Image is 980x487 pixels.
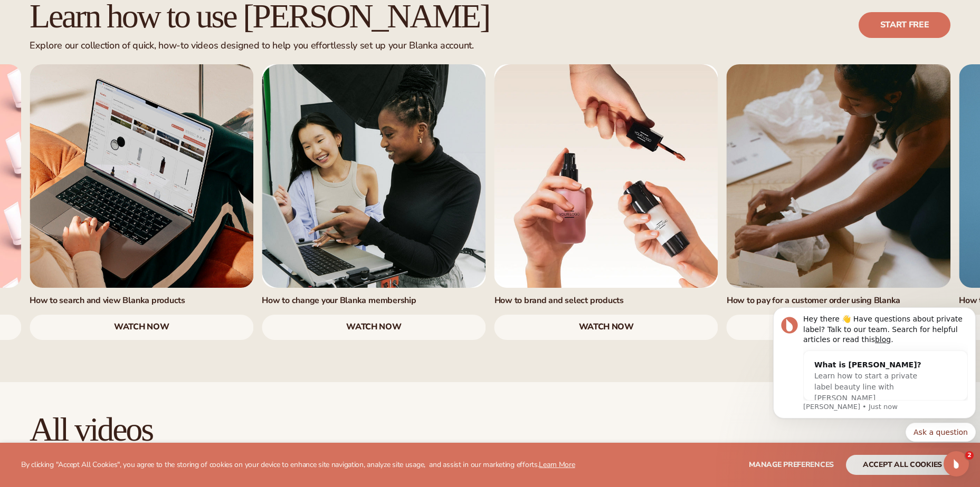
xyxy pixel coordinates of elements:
span: Manage preferences [749,460,834,470]
a: Learn More [539,460,575,470]
iframe: Intercom live chat [944,451,969,476]
a: watch now [494,315,718,340]
a: watch now [727,315,950,340]
h3: How to search and view Blanka products [30,295,253,306]
div: 5 / 7 [494,64,718,340]
a: watch now [262,315,486,340]
div: 6 / 7 [727,64,950,340]
a: watch now [30,315,253,340]
h2: All videos [30,412,950,447]
h3: How to brand and select products [494,295,718,306]
a: Start free [859,12,950,37]
iframe: Intercom notifications message [769,298,980,448]
button: Manage preferences [749,455,834,475]
h3: How to change your Blanka membership [262,295,486,306]
h3: How to pay for a customer order using Blanka [727,295,950,306]
div: 4 / 7 [262,64,486,340]
button: accept all cookies [846,455,959,475]
div: Explore our collection of quick, how-to videos designed to help you effortlessly set up your Blan... [30,40,489,52]
p: By clicking "Accept All Cookies", you agree to the storing of cookies on your device to enhance s... [21,461,575,470]
span: 2 [965,451,974,460]
div: 3 / 7 [30,64,253,340]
